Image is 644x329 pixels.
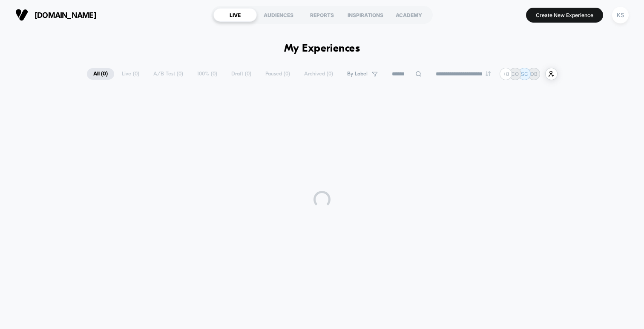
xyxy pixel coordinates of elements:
p: CO [511,71,519,77]
span: All ( 0 ) [87,68,114,80]
p: DB [530,71,538,77]
div: AUDIENCES [257,8,300,22]
img: Visually logo [15,9,28,21]
div: ACADEMY [387,8,431,22]
img: end [486,71,491,76]
div: INSPIRATIONS [344,8,387,22]
h1: My Experiences [284,43,360,55]
button: KS [609,6,631,24]
p: SC [521,71,528,77]
div: + 8 [500,68,512,80]
button: [DOMAIN_NAME] [13,8,99,22]
div: KS [612,7,629,23]
span: [DOMAIN_NAME] [34,11,96,20]
div: REPORTS [300,8,344,22]
button: Create New Experience [526,8,603,23]
span: By Label [347,71,368,77]
div: LIVE [213,8,257,22]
